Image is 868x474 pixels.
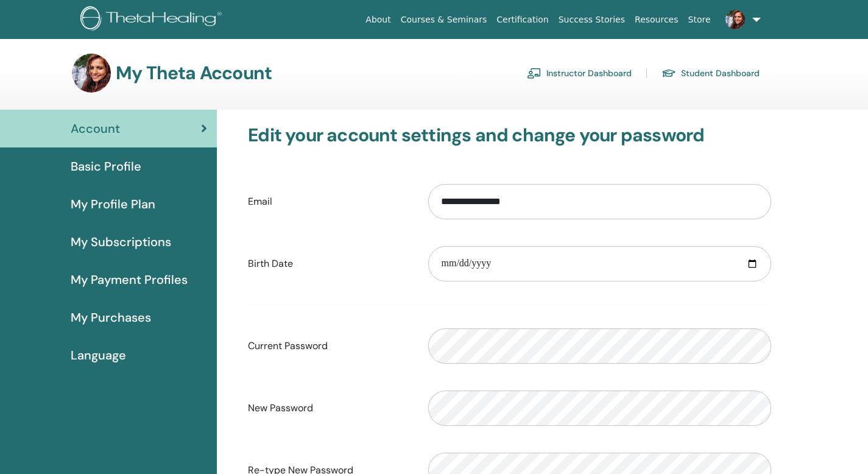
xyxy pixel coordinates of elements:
a: About [361,9,395,31]
a: Store [683,9,716,31]
a: Certification [492,9,553,31]
img: default.jpg [72,54,111,93]
span: My Subscriptions [71,233,171,251]
label: Current Password [239,334,419,358]
img: chalkboard-teacher.svg [527,68,542,79]
label: Email [239,190,419,213]
span: My Payment Profiles [71,271,188,289]
a: Courses & Seminars [396,9,492,31]
a: Instructor Dashboard [527,63,632,83]
span: My Purchases [71,308,151,327]
h3: My Theta Account [116,62,272,84]
a: Student Dashboard [662,63,760,83]
img: graduation-cap.svg [662,68,676,79]
span: My Profile Plan [71,195,155,213]
a: Resources [630,9,683,31]
label: New Password [239,397,419,420]
span: Account [71,119,120,138]
img: logo.png [80,6,226,34]
h3: Edit your account settings and change your password [248,124,771,146]
a: Success Stories [554,9,630,31]
img: default.jpg [725,10,745,29]
span: Language [71,346,126,364]
span: Basic Profile [71,157,141,175]
label: Birth Date [239,252,419,275]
